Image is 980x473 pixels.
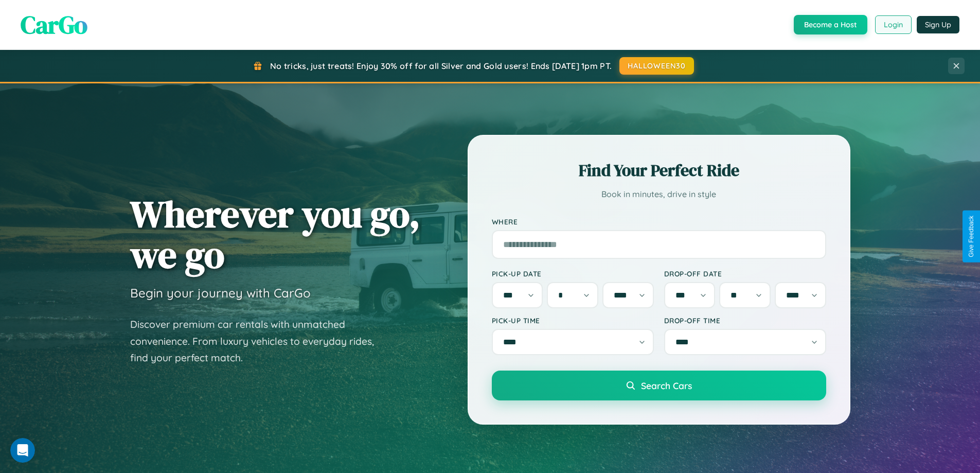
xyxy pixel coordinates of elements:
[492,187,826,202] p: Book in minutes, drive in style
[130,194,420,275] h1: Wherever you go, we go
[794,15,867,34] button: Become a Host
[492,316,654,325] label: Pick-up Time
[492,269,654,278] label: Pick-up Date
[492,371,826,400] button: Search Cars
[492,159,826,182] h2: Find Your Perfect Ride
[21,8,87,42] span: CarGo
[664,316,826,325] label: Drop-off Time
[492,217,826,226] label: Where
[10,438,35,463] iframe: Intercom live chat
[641,380,692,391] span: Search Cars
[270,61,612,71] span: No tricks, just treats! Enjoy 30% off for all Silver and Gold users! Ends [DATE] 1pm PT.
[968,216,975,257] div: Give Feedback
[130,285,311,301] h3: Begin your journey with CarGo
[917,16,959,33] button: Sign Up
[664,269,826,278] label: Drop-off Date
[619,57,694,75] button: HALLOWEEN30
[875,15,912,34] button: Login
[130,316,387,366] p: Discover premium car rentals with unmatched convenience. From luxury vehicles to everyday rides, ...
